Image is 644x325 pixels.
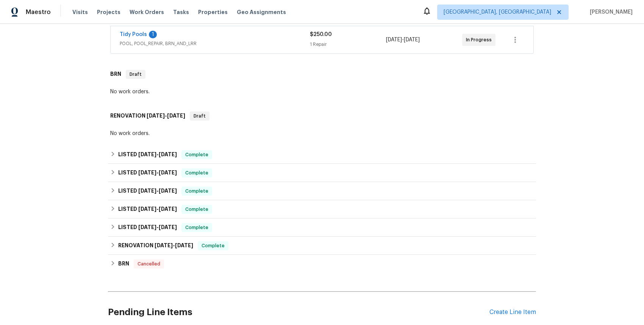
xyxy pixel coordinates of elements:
[97,8,120,16] span: Projects
[138,225,156,230] span: [DATE]
[147,113,185,118] span: -
[444,8,551,16] span: [GEOGRAPHIC_DATA], [GEOGRAPHIC_DATA]
[130,8,164,16] span: Work Orders
[118,150,177,159] h6: LISTED
[118,168,177,177] h6: LISTED
[147,113,165,118] span: [DATE]
[182,224,211,231] span: Complete
[108,200,536,218] div: LISTED [DATE]-[DATE]Complete
[310,41,386,48] div: 1 Repair
[167,113,185,118] span: [DATE]
[108,237,536,255] div: RENOVATION [DATE]-[DATE]Complete
[199,242,228,250] span: Complete
[386,37,402,42] span: [DATE]
[118,223,177,232] h6: LISTED
[138,170,156,175] span: [DATE]
[155,243,173,248] span: [DATE]
[138,170,177,175] span: -
[404,37,420,42] span: [DATE]
[191,112,209,120] span: Draft
[127,71,145,78] span: Draft
[182,187,211,195] span: Complete
[120,32,147,37] a: Tidy Pools
[110,111,185,121] h6: RENOVATION
[310,32,332,37] span: $250.00
[118,259,129,268] h6: BRN
[182,169,211,177] span: Complete
[587,8,633,16] span: [PERSON_NAME]
[138,188,156,193] span: [DATE]
[466,36,495,44] span: In Progress
[72,8,88,16] span: Visits
[173,9,189,15] span: Tasks
[159,206,177,212] span: [DATE]
[108,182,536,200] div: LISTED [DATE]-[DATE]Complete
[108,62,536,86] div: BRN Draft
[138,188,177,193] span: -
[138,225,177,230] span: -
[26,8,51,16] span: Maestro
[108,218,536,237] div: LISTED [DATE]-[DATE]Complete
[182,151,211,159] span: Complete
[159,225,177,230] span: [DATE]
[237,8,286,16] span: Geo Assignments
[110,70,121,79] h6: BRN
[108,146,536,164] div: LISTED [DATE]-[DATE]Complete
[118,187,177,196] h6: LISTED
[489,309,536,316] div: Create Line Item
[108,164,536,182] div: LISTED [DATE]-[DATE]Complete
[138,206,156,212] span: [DATE]
[175,243,193,248] span: [DATE]
[138,152,177,157] span: -
[138,206,177,212] span: -
[134,260,163,268] span: Cancelled
[198,8,228,16] span: Properties
[110,130,534,137] div: No work orders.
[386,36,420,44] span: -
[108,104,536,128] div: RENOVATION [DATE]-[DATE]Draft
[108,255,536,273] div: BRN Cancelled
[155,243,193,248] span: -
[159,170,177,175] span: [DATE]
[138,152,156,157] span: [DATE]
[118,205,177,214] h6: LISTED
[159,152,177,157] span: [DATE]
[110,88,534,96] div: No work orders.
[159,188,177,193] span: [DATE]
[120,40,310,47] span: POOL, POOL_REPAIR, BRN_AND_LRR
[149,31,157,38] div: 1
[182,206,211,213] span: Complete
[118,241,193,250] h6: RENOVATION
